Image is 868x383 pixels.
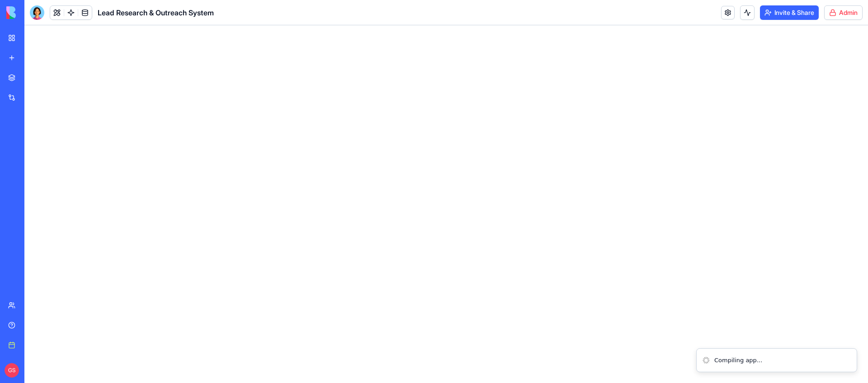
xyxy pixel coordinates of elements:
[6,6,62,19] img: logo
[824,5,863,20] button: Admin
[98,7,214,18] span: Lead Research & Outreach System
[714,356,762,365] div: Compiling app...
[5,363,19,378] span: GS
[760,5,819,20] button: Invite & Share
